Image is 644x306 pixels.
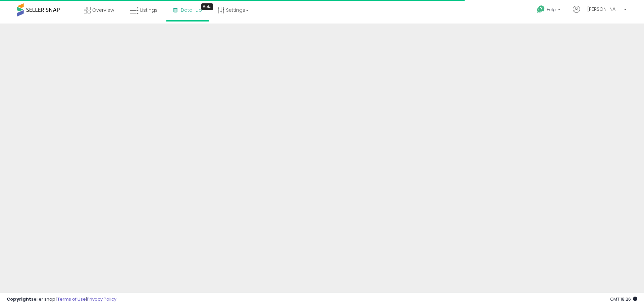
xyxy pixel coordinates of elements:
[140,7,158,13] span: Listings
[57,296,86,302] a: Terms of Use
[573,6,627,21] a: Hi [PERSON_NAME]
[201,3,213,10] div: Tooltip anchor
[7,296,31,302] strong: Copyright
[181,7,202,13] span: DataHub
[92,7,114,13] span: Overview
[547,7,556,12] span: Help
[537,5,545,13] i: Get Help
[87,296,116,302] a: Privacy Policy
[582,6,622,12] span: Hi [PERSON_NAME]
[610,296,637,302] span: 2025-09-12 18:26 GMT
[7,296,116,303] div: seller snap | |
